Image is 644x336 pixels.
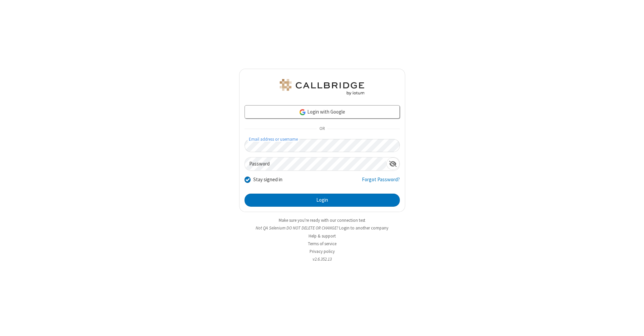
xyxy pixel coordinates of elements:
li: Not QA Selenium DO NOT DELETE OR CHANGE? [239,225,405,231]
a: Make sure you're ready with our connection test [279,217,365,223]
a: Login with Google [245,105,400,119]
button: Login to another company [339,225,388,231]
a: Forgot Password? [362,176,400,189]
li: v2.6.352.13 [239,256,405,262]
img: QA Selenium DO NOT DELETE OR CHANGE [278,79,366,95]
label: Stay signed in [253,176,282,184]
input: Email address or username [245,139,400,152]
a: Help & support [309,233,336,239]
img: google-icon.png [299,109,306,116]
a: Terms of service [308,241,336,247]
div: Show password [386,157,399,170]
button: Login [245,194,400,207]
a: Privacy policy [310,249,335,254]
span: OR [317,124,327,134]
iframe: Chat [627,319,639,331]
input: Password [245,157,386,171]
